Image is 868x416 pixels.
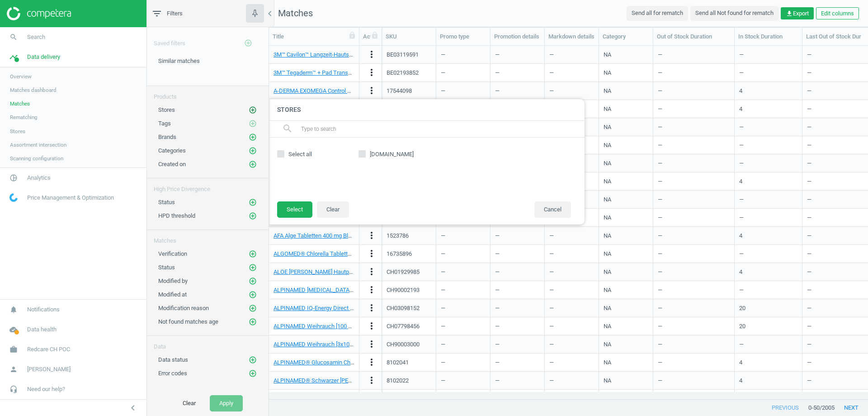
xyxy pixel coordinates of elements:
button: add_circle_outline [248,277,257,286]
i: filter_list [151,8,162,19]
span: Similar matches [158,57,200,64]
i: add_circle_outline [244,39,252,47]
span: Matches [10,100,30,107]
i: timeline [5,48,22,66]
i: notifications [5,301,22,318]
span: Status [158,264,175,271]
span: Rematching [10,114,38,121]
span: Not found matches age [158,318,218,325]
span: Modified at [158,291,187,298]
i: add_circle_outline [249,212,257,220]
span: Error codes [158,370,187,377]
span: Need our help? [27,385,65,393]
i: pie_chart_outlined [5,169,22,186]
span: Overview [10,73,32,80]
button: Apply [210,395,243,411]
button: add_circle_outline [248,317,257,326]
i: add_circle_outline [249,250,257,258]
button: add_circle_outline [248,160,257,169]
i: chevron_left [127,402,138,413]
div: Saved filters [147,27,269,53]
button: chevron_left [122,402,144,414]
span: [PERSON_NAME] [27,365,71,373]
span: Status [158,199,175,206]
i: add_circle_outline [249,120,257,128]
button: add_circle_outline [248,369,257,378]
button: add_circle_outline [248,146,257,155]
span: Search [27,33,45,41]
i: add_circle_outline [249,198,257,206]
img: ajHJNr6hYgQAAAAASUVORK5CYII= [7,7,71,20]
button: add_circle_outline [239,34,257,53]
div: Products [147,86,269,101]
button: add_circle_outline [248,198,257,207]
span: Redcare CH POC [27,345,70,354]
span: Analytics [27,174,51,182]
span: Matches dashboard [10,86,57,94]
i: add_circle_outline [249,263,257,272]
button: add_circle_outline [248,304,257,313]
span: Price Management & Optimization [27,194,114,202]
span: Scanning configuration [10,155,63,162]
button: add_circle_outline [248,263,257,272]
img: wGWNvw8QSZomAAAAABJRU5ErkJggg== [9,193,18,202]
i: add_circle_outline [249,291,257,299]
button: add_circle_outline [248,133,257,142]
span: Modification reason [158,305,209,311]
span: HPD threshold [158,212,195,219]
span: Notifications [27,306,60,314]
i: add_circle_outline [249,160,257,168]
span: Tags [158,120,171,127]
i: chevron_left [264,8,275,19]
button: Clear [173,395,205,411]
span: Modified by [158,277,188,284]
i: add_circle_outline [249,369,257,378]
i: add_circle_outline [249,304,257,312]
i: add_circle_outline [249,356,257,364]
span: Data delivery [27,53,60,61]
span: Brands [158,134,176,140]
span: Created on [158,161,186,167]
span: Data status [158,356,188,363]
button: add_circle_outline [248,105,257,115]
button: add_circle_outline [248,290,257,299]
div: Matches [147,230,269,245]
button: add_circle_outline [248,211,257,220]
span: Stores [10,128,25,135]
i: cloud_done [5,321,22,338]
i: add_circle_outline [249,106,257,114]
i: headset_mic [5,381,22,398]
span: Assortment intersection [10,141,66,148]
i: add_circle_outline [249,318,257,326]
span: Data health [27,325,57,334]
button: add_circle_outline [248,355,257,364]
i: add_circle_outline [249,147,257,155]
button: add_circle_outline [248,119,257,128]
span: Filters [167,10,183,18]
h4: Stores [268,99,585,120]
div: High Price Divergence [147,178,269,193]
span: Stores [158,106,175,113]
i: add_circle_outline [249,133,257,141]
div: Data [147,336,269,351]
i: add_circle_outline [249,277,257,285]
span: Verification [158,250,187,257]
button: add_circle_outline [248,249,257,258]
i: search [5,29,22,46]
span: Categories [158,147,186,154]
i: work [5,341,22,358]
i: person [5,361,22,378]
